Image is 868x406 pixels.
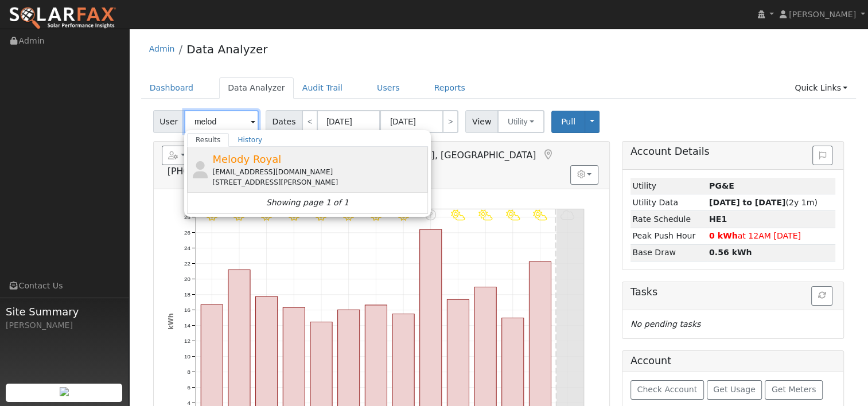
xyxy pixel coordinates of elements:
i: 9/17 - Clear [233,209,244,220]
td: Peak Push Hour [630,228,707,244]
span: Melody Royal [212,153,281,165]
span: [PHONE_NUMBER] [168,166,251,177]
span: (2y 1m) [709,198,818,207]
button: Pull [551,111,585,133]
i: Showing page 1 of 1 [266,197,349,209]
span: User [153,110,185,133]
h5: Account Details [630,146,835,158]
i: 9/18 - Clear [261,209,272,220]
span: Pull [561,117,575,126]
span: [PERSON_NAME] [789,10,856,19]
text: 12 [184,338,190,344]
strong: ID: 17348413, authorized: 09/30/25 [709,181,734,190]
text: 28 [184,214,190,220]
span: Dates [266,110,302,133]
a: > [442,110,458,133]
a: Admin [149,44,175,53]
span: Check Account [637,385,697,394]
span: View [465,110,498,133]
img: retrieve [60,387,69,396]
text: 24 [184,245,190,251]
strong: V [709,214,727,224]
i: 9/21 - Clear [343,209,354,220]
span: Get Meters [772,385,816,394]
td: at 12AM [DATE] [707,228,835,244]
i: No pending tasks [630,319,700,329]
text: 16 [184,307,190,313]
a: Results [187,133,229,147]
span: [GEOGRAPHIC_DATA], [GEOGRAPHIC_DATA] [340,150,536,161]
a: Data Analyzer [219,77,294,99]
i: 9/24 - Error: Unknown weather [425,209,436,220]
h5: Tasks [630,286,835,298]
a: Dashboard [141,77,203,99]
div: [STREET_ADDRESS][PERSON_NAME] [212,177,425,188]
div: [PERSON_NAME] [6,319,123,331]
img: SolarFax [9,6,116,30]
i: 9/22 - Clear [371,209,382,220]
input: Select a User [184,110,259,133]
i: 9/26 - PartlyCloudy [478,209,493,220]
button: Issue History [812,146,832,165]
td: Utility [630,178,707,194]
a: < [302,110,318,133]
a: Users [368,77,408,99]
button: Check Account [630,380,704,400]
i: 9/20 - Clear [316,209,326,220]
text: 4 [187,400,190,406]
text: 8 [187,369,190,375]
strong: 0 kWh [709,231,738,240]
a: Quick Links [786,77,856,99]
div: [EMAIL_ADDRESS][DOMAIN_NAME] [212,167,425,177]
span: Site Summary [6,304,123,319]
text: 6 [187,384,190,391]
i: 9/19 - Clear [289,209,299,220]
text: 10 [184,353,190,360]
a: Map [542,149,554,161]
text: kWh [166,313,174,330]
td: Rate Schedule [630,211,707,228]
button: Get Usage [707,380,762,400]
td: Base Draw [630,244,707,261]
button: Get Meters [765,380,823,400]
text: 14 [184,322,190,329]
i: 9/16 - Clear [207,209,217,220]
text: 20 [184,276,190,282]
text: 18 [184,291,190,298]
i: 9/28 - PartlyCloudy [534,209,548,220]
span: Get Usage [713,385,755,394]
h5: Account [630,355,671,366]
i: 9/23 - Clear [398,209,409,220]
a: History [229,133,271,147]
strong: [DATE] to [DATE] [709,198,785,207]
i: 9/25 - PartlyCloudy [451,209,465,220]
button: Utility [497,110,544,133]
i: 9/27 - PartlyCloudy [506,209,520,220]
td: Utility Data [630,194,707,211]
text: 22 [184,260,190,267]
a: Reports [426,77,474,99]
strong: 0.56 kWh [709,248,752,257]
a: Audit Trail [294,77,351,99]
text: 26 [184,229,190,236]
a: Data Analyzer [186,42,267,56]
button: Refresh [811,286,832,306]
